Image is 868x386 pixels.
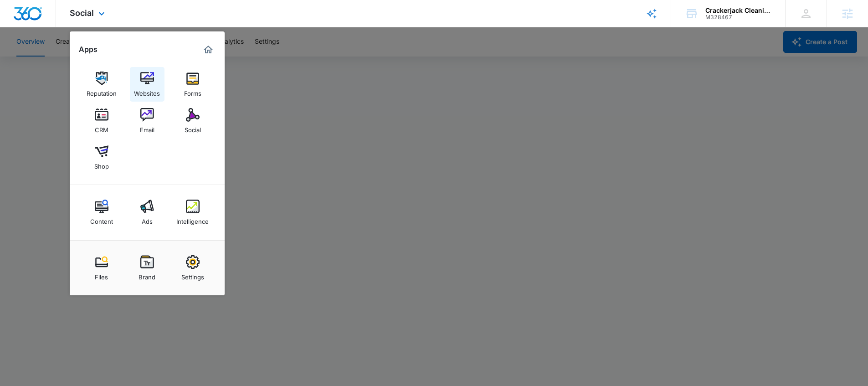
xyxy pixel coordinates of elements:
div: Content [90,213,113,225]
div: Forms [184,85,201,97]
a: Brand [130,251,164,285]
h2: Apps [79,45,98,54]
div: Social [185,122,201,134]
a: Shop [84,140,119,175]
div: Settings [181,269,204,281]
div: Email [140,122,154,134]
a: Settings [175,251,210,285]
a: Marketing 360® Dashboard [201,42,216,57]
div: account id [705,14,772,21]
a: Ads [130,195,164,230]
a: Forms [175,67,210,102]
a: Websites [130,67,164,102]
a: Intelligence [175,195,210,230]
div: Brand [139,269,155,281]
a: Files [84,251,119,285]
a: CRM [84,103,119,138]
div: Ads [142,213,153,225]
a: Content [84,195,119,230]
div: Intelligence [176,213,209,225]
span: Social [70,8,94,18]
div: Files [95,269,108,281]
div: Websites [134,85,160,97]
a: Reputation [84,67,119,102]
div: Shop [94,158,109,170]
a: Social [175,103,210,138]
a: Email [130,103,164,138]
div: account name [705,7,772,14]
div: CRM [95,122,108,134]
div: Reputation [87,85,117,97]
